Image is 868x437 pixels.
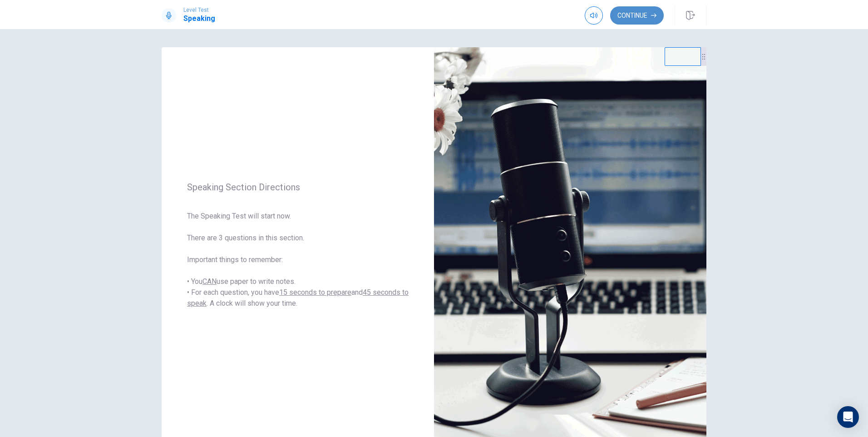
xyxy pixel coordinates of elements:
[187,182,409,193] span: Speaking Section Directions
[183,13,215,24] h1: Speaking
[837,406,859,428] div: Open Intercom Messenger
[279,288,351,297] u: 15 seconds to prepare
[183,7,215,13] span: Level Test
[202,277,217,286] u: CAN
[187,211,409,309] span: The Speaking Test will start now. There are 3 questions in this section. Important things to reme...
[610,6,664,25] button: Continue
